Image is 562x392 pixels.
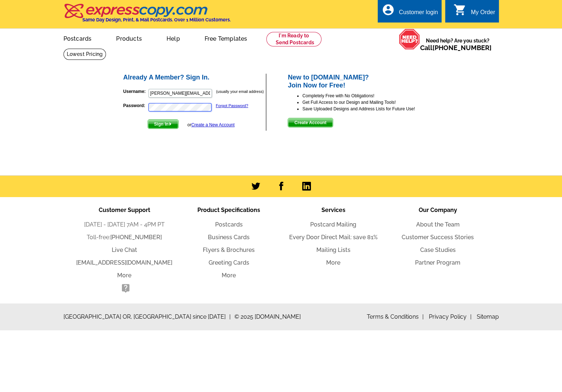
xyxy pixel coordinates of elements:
span: © 2025 [DOMAIN_NAME] [234,313,301,321]
label: Password: [123,102,148,109]
a: Products [104,29,153,46]
div: Customer login [399,9,438,19]
a: Case Studies [420,246,456,253]
a: Privacy Policy [429,313,472,320]
a: [PHONE_NUMBER] [432,44,492,52]
a: account_circle Customer login [381,8,438,17]
h2: Already A Member? Sign In. [123,74,266,82]
a: shopping_cart My Order [454,8,495,17]
span: Call [420,44,492,52]
h4: Same Day Design, Print, & Mail Postcards. Over 1 Million Customers. [82,17,231,23]
a: About the Team [416,221,460,228]
span: Our Company [419,207,457,213]
div: or [187,122,234,128]
button: Create Account [288,118,333,127]
a: Customer Success Stories [402,234,474,241]
span: Services [321,207,345,213]
small: (usually your email address) [216,89,264,94]
li: Save Uploaded Designs and Address Lists for Future Use! [302,106,440,112]
li: Toll-free: [72,233,177,242]
a: Mailing Lists [316,246,350,253]
a: Free Templates [193,29,259,46]
li: [DATE] - [DATE] 7AM - 4PM PT [72,220,177,229]
a: Forgot Password? [216,103,248,108]
a: Create a New Account [191,122,234,127]
i: shopping_cart [454,3,467,16]
a: Flyers & Brochures [203,246,255,253]
a: Postcards [215,221,243,228]
h2: New to [DOMAIN_NAME]? Join Now for Free! [288,74,440,89]
a: More [117,272,131,279]
span: Product Specifications [197,207,260,213]
a: Postcard Mailing [310,221,356,228]
a: More [222,272,236,279]
a: More [326,259,340,266]
a: Live Chat [112,246,137,253]
a: Sitemap [477,313,499,320]
span: Sign In [148,120,178,128]
span: Customer Support [99,207,150,213]
span: [GEOGRAPHIC_DATA] OR, [GEOGRAPHIC_DATA] since [DATE] [63,313,231,321]
a: Partner Program [415,259,460,266]
label: Username: [123,88,148,95]
a: [EMAIL_ADDRESS][DOMAIN_NAME] [76,259,172,266]
a: Terms & Conditions [367,313,424,320]
li: Completely Free with No Obligations! [302,93,440,99]
a: Greeting Cards [209,259,249,266]
a: Every Door Direct Mail: save 81% [289,234,378,241]
span: Create Account [288,118,332,127]
a: Postcards [52,29,103,46]
img: help [399,29,420,50]
button: Sign In [148,119,179,129]
a: Help [155,29,192,46]
a: Same Day Design, Print, & Mail Postcards. Over 1 Million Customers. [63,9,231,23]
span: Need help? Are you stuck? [420,37,495,52]
a: [PHONE_NUMBER] [110,234,162,241]
img: button-next-arrow-white.png [169,122,172,126]
div: My Order [471,9,495,19]
a: Business Cards [208,234,250,241]
i: account_circle [381,3,394,16]
li: Get Full Access to our Design and Mailing Tools! [302,99,440,106]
